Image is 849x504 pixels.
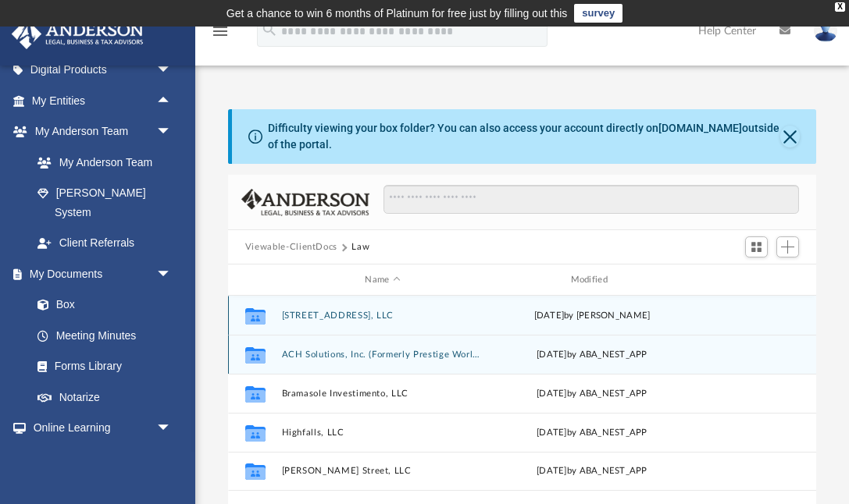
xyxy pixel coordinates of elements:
[261,21,278,38] i: search
[780,126,800,147] button: Close
[490,348,693,362] div: [DATE] by ABA_NEST_APP
[700,273,809,287] div: id
[22,443,187,474] a: Courses
[490,387,693,401] div: [DATE] by ABA_NEST_APP
[490,309,693,323] div: [DATE] by [PERSON_NAME]
[281,350,483,360] button: ACH Solutions, Inc. (Formerly Prestige World Management, Inc.)
[22,289,180,321] a: Box
[490,464,693,478] div: [DATE] by ABA_NEST_APP
[281,466,483,476] button: [PERSON_NAME] Street, LLC
[22,351,180,382] a: Forms Library
[281,389,483,399] button: Bramasole Investimento, LLC
[745,236,769,258] button: Switch to Grid View
[22,178,187,228] a: [PERSON_NAME] System
[11,55,195,86] a: Digital Productsarrow_drop_down
[490,273,694,287] div: Modified
[227,4,568,23] div: Get a chance to win 6 months of Platinum for free just by filling out this
[11,116,187,147] a: My Anderson Teamarrow_drop_down
[11,85,195,116] a: My Entitiesarrow_drop_up
[11,413,187,444] a: Online Learningarrow_drop_down
[268,120,780,153] div: Difficulty viewing your box folder? You can also access your account directly on outside of the p...
[235,273,274,287] div: id
[383,185,800,215] input: Search files and folders
[351,240,369,254] button: Law
[156,258,187,290] span: arrow_drop_down
[11,258,187,289] a: My Documentsarrow_drop_down
[156,116,187,148] span: arrow_drop_down
[156,55,187,87] span: arrow_drop_down
[22,147,180,178] a: My Anderson Team
[156,85,187,117] span: arrow_drop_up
[490,426,693,440] div: [DATE] by ABA_NEST_APP
[835,2,845,12] div: close
[211,22,230,41] i: menu
[7,19,148,49] img: Anderson Advisors Platinum Portal
[281,311,483,321] button: [STREET_ADDRESS], LLC
[281,428,483,438] button: Highfalls, LLC
[658,122,742,134] a: [DOMAIN_NAME]
[814,20,837,42] img: User Pic
[574,4,622,23] a: survey
[22,228,187,259] a: Client Referrals
[22,320,187,351] a: Meeting Minutes
[22,382,187,413] a: Notarize
[245,240,337,254] button: Viewable-ClientDocs
[776,236,800,258] button: Add
[280,273,483,287] div: Name
[156,413,187,445] span: arrow_drop_down
[211,30,230,41] a: menu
